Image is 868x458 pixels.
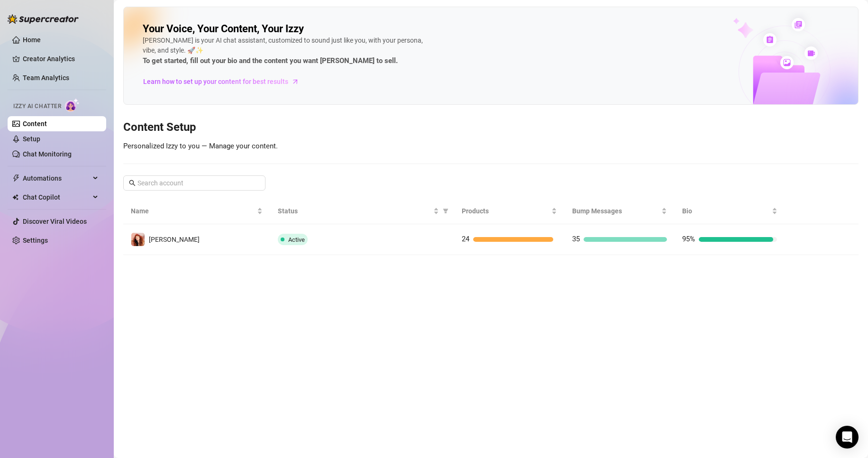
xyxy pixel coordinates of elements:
[443,208,448,214] span: filter
[143,56,398,65] strong: To get started, fill out your bio and the content you want [PERSON_NAME] to sell.
[572,206,660,216] span: Bump Messages
[143,36,427,67] div: [PERSON_NAME] is your AI chat assistant, customized to sound just like you, with your persona, vi...
[65,98,80,112] img: AI Chatter
[12,194,18,201] img: Chat Copilot
[291,77,300,86] span: arrow-right
[12,174,20,182] span: thunderbolt
[131,206,255,216] span: Name
[149,236,200,243] span: [PERSON_NAME]
[572,235,580,243] span: 35
[129,180,136,186] span: search
[836,426,859,449] div: Open Intercom Messenger
[682,235,695,243] span: 95%
[23,36,41,44] a: Home
[123,120,859,135] h3: Content Setup
[23,135,40,143] a: Setup
[288,236,305,243] span: Active
[278,206,431,216] span: Status
[675,198,785,224] th: Bio
[23,237,48,244] a: Settings
[682,206,770,216] span: Bio
[23,150,72,158] a: Chat Monitoring
[23,190,90,205] span: Chat Copilot
[123,198,270,224] th: Name
[23,218,87,225] a: Discover Viral Videos
[13,102,61,111] span: Izzy AI Chatter
[143,22,304,36] h2: Your Voice, Your Content, Your Izzy
[454,198,565,224] th: Products
[131,233,145,246] img: Audrey
[23,171,90,186] span: Automations
[711,8,858,104] img: ai-chatter-content-library-cLFOSyPT.png
[137,178,252,188] input: Search account
[441,204,450,218] span: filter
[23,51,99,66] a: Creator Analytics
[462,235,469,243] span: 24
[270,198,454,224] th: Status
[565,198,675,224] th: Bump Messages
[462,206,549,216] span: Products
[143,74,306,89] a: Learn how to set up your content for best results
[23,120,47,128] a: Content
[23,74,69,82] a: Team Analytics
[8,14,79,24] img: logo-BBDzfeDw.svg
[143,76,288,87] span: Learn how to set up your content for best results
[123,142,278,150] span: Personalized Izzy to you — Manage your content.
